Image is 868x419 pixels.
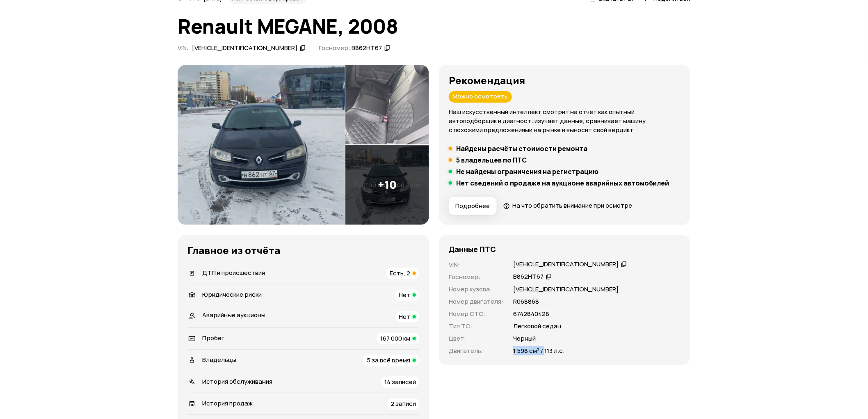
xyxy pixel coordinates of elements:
p: Черный [513,334,536,343]
p: Цвет : [449,334,503,343]
span: 5 за всё время [367,356,410,364]
span: Нет [399,312,410,321]
p: [VEHICLE_IDENTIFICATION_NUMBER] [513,285,619,294]
div: Можно осмотреть [449,91,512,103]
p: Номер СТС : [449,309,503,318]
h5: Не найдены ограничения на регистрацию [456,167,598,176]
p: Госномер : [449,272,503,282]
p: VIN : [449,260,503,269]
div: В862НТ67 [352,44,382,53]
span: Госномер: [319,44,350,52]
div: В862НТ67 [513,272,544,281]
a: На что обратить внимание при осмотре [503,201,632,210]
h3: Рекомендация [449,75,681,86]
span: VIN : [178,44,189,52]
h4: Данные ПТС [449,245,496,254]
button: Подробнее [449,197,497,215]
h5: Найдены расчёты стоимости ремонта [456,144,587,153]
p: 1 598 см³ / 113 л.с. [513,346,564,355]
p: Двигатель : [449,346,503,355]
h1: Renault MEGANE, 2008 [178,15,690,37]
p: R068868 [513,297,539,306]
h5: 5 владельцев по ПТС [456,156,527,164]
h3: Главное из отчёта [187,245,419,256]
p: Тип ТС : [449,322,503,331]
div: [VEHICLE_IDENTIFICATION_NUMBER] [513,260,619,269]
span: 14 записей [384,378,416,386]
p: 6742840428 [513,309,549,318]
span: Есть, 2 [390,269,410,277]
span: Подробнее [455,202,490,210]
span: Владельцы [202,355,236,364]
span: ДТП и происшествия [202,268,265,277]
span: Юридические риски [202,290,262,299]
p: Наш искусственный интеллект смотрит на отчёт как опытный автоподборщик и диагност: изучает данные... [449,108,681,135]
span: 167 000 км [380,334,410,343]
p: Легковой седан [513,322,561,331]
span: На что обратить внимание при осмотре [512,201,632,210]
p: Номер двигателя : [449,297,503,306]
span: История продаж [202,399,253,408]
span: Нет [399,291,410,299]
span: Аварийные аукционы [202,311,265,319]
p: Номер кузова : [449,285,503,294]
span: 2 записи [391,399,416,408]
span: История обслуживания [202,377,272,386]
span: Пробег [202,334,224,342]
div: [VEHICLE_IDENTIFICATION_NUMBER] [192,44,297,53]
h5: Нет сведений о продаже на аукционе аварийных автомобилей [456,179,669,187]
